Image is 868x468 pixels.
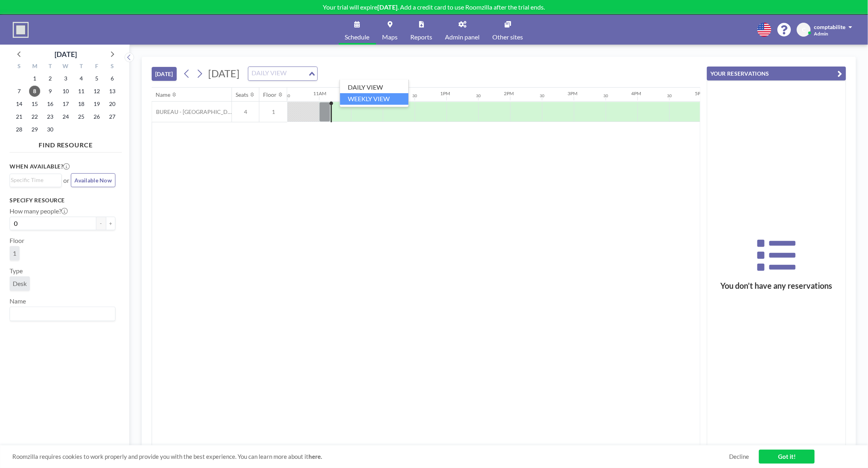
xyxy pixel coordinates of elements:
[55,49,77,60] div: [DATE]
[12,453,729,460] span: Roomzilla requires cookies to work properly and provide you with the best experience. You can lea...
[236,91,249,98] div: Seats
[89,62,104,72] div: F
[382,34,398,40] span: Maps
[411,34,433,40] span: Reports
[12,62,27,72] div: S
[493,34,523,40] span: Other sites
[73,62,89,72] div: T
[11,176,57,184] input: Search for option
[441,90,451,96] div: 1PM
[107,73,118,84] span: Saturday, September 6, 2025
[308,453,322,460] a: here.
[152,108,232,116] span: BUREAU - [GEOGRAPHIC_DATA]
[45,111,56,122] span: Tuesday, September 23, 2025
[43,62,58,72] div: T
[60,73,71,84] span: Wednesday, September 3, 2025
[29,73,40,84] span: Monday, September 1, 2025
[759,450,815,464] a: Got it!
[439,15,486,45] a: Admin panel
[71,173,115,187] button: Available Now
[14,86,25,97] span: Sunday, September 7, 2025
[604,93,609,98] div: 30
[13,22,29,38] img: organization-logo
[74,177,112,184] span: Available Now
[568,90,578,96] div: 3PM
[76,111,87,122] span: Thursday, September 25, 2025
[707,67,846,80] button: YOUR RESERVATIONS
[10,174,61,186] div: Search for option
[376,15,404,45] a: Maps
[91,111,102,122] span: Friday, September 26, 2025
[814,31,828,37] span: Admin
[10,207,68,215] label: How many people?
[378,3,398,11] b: [DATE]
[208,67,240,79] span: [DATE]
[313,90,326,96] div: 11AM
[695,90,705,96] div: 5PM
[10,267,23,275] label: Type
[45,86,56,97] span: Tuesday, September 9, 2025
[91,98,102,110] span: Friday, September 19, 2025
[504,90,514,96] div: 2PM
[13,280,27,288] span: Desk
[45,124,56,135] span: Tuesday, September 30, 2025
[404,15,439,45] a: Reports
[107,98,118,110] span: Saturday, September 20, 2025
[248,67,317,80] div: Search for option
[76,98,87,110] span: Thursday, September 18, 2025
[60,86,71,97] span: Wednesday, September 10, 2025
[667,93,672,98] div: 30
[10,138,122,149] h4: FIND RESOURCE
[10,297,26,305] label: Name
[232,108,259,116] span: 4
[263,91,277,98] div: Floor
[340,93,408,105] li: WEEKLY VIEW
[91,86,102,97] span: Friday, September 12, 2025
[339,15,376,45] a: Schedule
[413,93,417,98] div: 30
[96,217,106,230] button: -
[445,34,480,40] span: Admin panel
[58,62,74,72] div: W
[14,124,25,135] span: Sunday, September 28, 2025
[29,98,40,110] span: Monday, September 15, 2025
[632,90,642,96] div: 4PM
[814,23,845,30] span: comptabilite
[60,111,71,122] span: Wednesday, September 24, 2025
[10,197,115,204] h3: Specify resource
[104,62,120,72] div: S
[60,98,71,110] span: Wednesday, September 17, 2025
[76,73,87,84] span: Thursday, September 4, 2025
[249,69,307,79] input: Search for option
[285,93,290,98] div: 30
[76,86,87,97] span: Thursday, September 11, 2025
[802,26,806,33] span: C
[14,111,25,122] span: Sunday, September 21, 2025
[11,309,111,319] input: Search for option
[340,82,408,93] li: DAILY VIEW
[45,73,56,84] span: Tuesday, September 2, 2025
[106,217,115,230] button: +
[45,98,56,110] span: Tuesday, September 16, 2025
[345,34,370,40] span: Schedule
[156,91,171,98] div: Name
[13,249,16,257] span: 1
[259,108,287,116] span: 1
[29,124,40,135] span: Monday, September 29, 2025
[14,98,25,110] span: Sunday, September 14, 2025
[29,111,40,122] span: Monday, September 22, 2025
[91,73,102,84] span: Friday, September 5, 2025
[63,176,69,184] span: or
[729,453,749,460] a: Decline
[27,62,43,72] div: M
[10,237,24,245] label: Floor
[486,15,530,45] a: Other sites
[152,67,177,81] button: [DATE]
[476,93,481,98] div: 30
[29,86,40,97] span: Monday, September 8, 2025
[10,307,115,321] div: Search for option
[107,111,118,122] span: Saturday, September 27, 2025
[707,281,846,291] h3: You don’t have any reservations
[540,93,545,98] div: 30
[107,86,118,97] span: Saturday, September 13, 2025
